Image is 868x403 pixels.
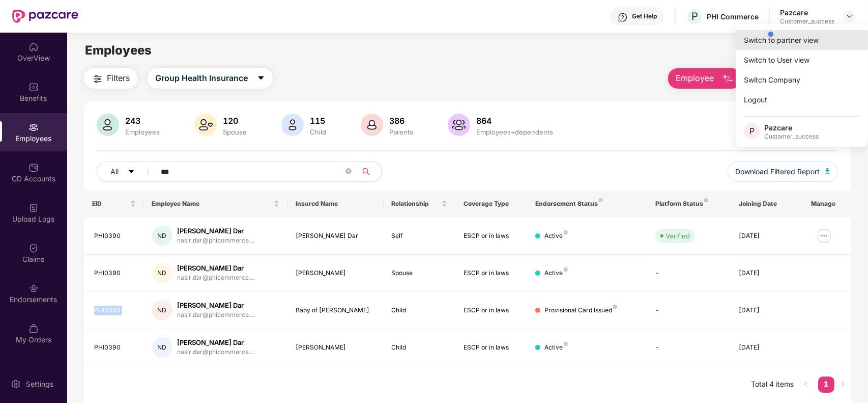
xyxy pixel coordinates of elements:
[28,324,39,334] img: svg+xml;base64,PHN2ZyBpZD0iTXlfT3JkZXJzIiBkYXRhLW5hbWU9Ik15IE9yZGVycyIgeG1sbnM9Imh0dHA6Ly93d3cudz...
[647,255,731,292] td: -
[613,305,617,309] img: svg+xml;base64,PHN2ZyB4bWxucz0iaHR0cDovL3d3dy53My5vcmcvMjAwMC9zdmciIHdpZHRoPSI4IiBoZWlnaHQ9IjgiIH...
[92,73,104,85] img: svg+xml;base64,PHN2ZyB4bWxucz0iaHR0cDovL3d3dy53My5vcmcvMjAwMC9zdmciIHdpZHRoPSIyNCIgaGVpZ2h0PSIyNC...
[474,128,555,136] div: Employees+dependents
[387,128,415,136] div: Parents
[296,231,375,241] div: [PERSON_NAME] Dar
[361,114,383,136] img: svg+xml;base64,PHN2ZyB4bWxucz0iaHR0cDovL3d3dy53My5vcmcvMjAwMC9zdmciIHhtbG5zOnhsaW5rPSJodHRwOi8vd3...
[840,381,846,387] span: right
[94,343,136,353] div: PHI0390
[123,128,162,136] div: Employees
[148,68,273,89] button: Group Health Insurancecaret-down
[152,226,172,246] div: ND
[94,231,136,241] div: PHI0390
[544,268,568,278] div: Active
[455,190,527,218] th: Coverage Type
[816,228,832,244] img: manageButton
[155,72,248,85] span: Group Health Insurance
[144,190,288,218] th: Employee Name
[152,200,272,208] span: Employee Name
[818,377,834,393] li: 1
[722,73,734,85] img: svg+xml;base64,PHN2ZyB4bWxucz0iaHR0cDovL3d3dy53My5vcmcvMjAwMC9zdmciIHhtbG5zOnhsaW5rPSJodHRwOi8vd3...
[739,231,795,241] div: [DATE]
[345,168,352,174] span: close-circle
[764,132,819,141] div: Customer_success
[392,200,440,208] span: Relationship
[296,268,375,278] div: [PERSON_NAME]
[846,12,854,20] img: svg+xml;base64,PHN2ZyBpZD0iRHJvcGRvd24tMzJ4MzIiIHhtbG5zPSJodHRwOi8vd3d3LnczLm9yZy8yMDAwL3N2ZyIgd2...
[731,190,803,218] th: Joining Date
[28,203,39,213] img: svg+xml;base64,PHN2ZyBpZD0iVXBsb2FkX0xvZ3MiIGRhdGEtbmFtZT0iVXBsb2FkIExvZ3MiIHhtbG5zPSJodHRwOi8vd3...
[194,114,217,136] img: svg+xml;base64,PHN2ZyB4bWxucz0iaHR0cDovL3d3dy53My5vcmcvMjAwMC9zdmciIHhtbG5zOnhsaW5rPSJodHRwOi8vd3...
[110,166,119,177] span: All
[818,377,834,392] a: 1
[392,268,447,278] div: Spouse
[464,231,519,241] div: ESCP or in laws
[107,72,130,85] span: Filters
[798,377,814,393] li: Previous Page
[178,263,255,273] div: [PERSON_NAME] Dar
[178,226,255,236] div: [PERSON_NAME] Dar
[739,343,795,353] div: [DATE]
[257,74,265,83] span: caret-down
[12,10,78,23] img: New Pazcare Logo
[739,268,795,278] div: [DATE]
[798,377,814,393] button: left
[464,306,519,315] div: ESCP or in laws
[780,8,834,17] div: Pazcare
[392,231,447,241] div: Self
[28,283,39,293] img: svg+xml;base64,PHN2ZyBpZD0iRW5kb3JzZW1lbnRzIiB4bWxucz0iaHR0cDovL3d3dy53My5vcmcvMjAwMC9zdmciIHdpZH...
[535,200,639,208] div: Endorsement Status
[736,50,868,70] div: Switch to User view
[28,243,39,253] img: svg+xml;base64,PHN2ZyBpZD0iQ2xhaW0iIHhtbG5zPSJodHRwOi8vd3d3LnczLm9yZy8yMDAwL3N2ZyIgd2lkdGg9IjIwIi...
[803,381,809,387] span: left
[834,377,851,393] button: right
[92,200,128,208] span: EID
[448,114,470,136] img: svg+xml;base64,PHN2ZyB4bWxucz0iaHR0cDovL3d3dy53My5vcmcvMjAwMC9zdmciIHhtbG5zOnhsaW5rPSJodHRwOi8vd3...
[308,116,328,126] div: 115
[544,343,568,353] div: Active
[464,343,519,353] div: ESCP or in laws
[178,301,255,310] div: [PERSON_NAME] Dar
[178,347,255,357] div: nasir.dar@phicommerce....
[780,17,834,25] div: Customer_success
[544,306,617,315] div: Provisional Card Issued
[178,310,255,320] div: nasir.dar@phicommerce....
[647,292,731,329] td: -
[647,329,731,366] td: -
[287,190,383,218] th: Insured Name
[97,162,159,182] button: Allcaret-down
[668,68,742,89] button: Employee
[308,128,328,136] div: Child
[564,230,568,234] img: svg+xml;base64,PHN2ZyB4bWxucz0iaHR0cDovL3d3dy53My5vcmcvMjAwMC9zdmciIHdpZHRoPSI4IiBoZWlnaHQ9IjgiIH...
[736,166,820,177] span: Download Filtered Report
[803,190,851,218] th: Manage
[84,68,137,89] button: Filters
[128,168,135,176] span: caret-down
[357,162,382,182] button: search
[28,163,39,173] img: svg+xml;base64,PHN2ZyBpZD0iQ0RfQWNjb3VudHMiIGRhdGEtbmFtZT0iQ0QgQWNjb3VudHMiIHhtbG5zPSJodHRwOi8vd3...
[281,114,304,136] img: svg+xml;base64,PHN2ZyB4bWxucz0iaHR0cDovL3d3dy53My5vcmcvMjAwMC9zdmciIHhtbG5zOnhsaW5rPSJodHRwOi8vd3...
[178,338,255,347] div: [PERSON_NAME] Dar
[676,72,714,85] span: Employee
[123,116,162,126] div: 243
[464,268,519,278] div: ESCP or in laws
[94,268,136,278] div: PHI0390
[28,122,39,132] img: svg+xml;base64,PHN2ZyBpZD0iRW1wbG95ZWVzIiB4bWxucz0iaHR0cDovL3d3dy53My5vcmcvMjAwMC9zdmciIHdpZHRoPS...
[728,162,838,182] button: Download Filtered Report
[345,167,352,177] span: close-circle
[736,70,868,90] div: Switch Company
[28,42,39,52] img: svg+xml;base64,PHN2ZyBpZD0iSG9tZSIgeG1sbnM9Imh0dHA6Ly93d3cudzMub3JnLzIwMDAvc3ZnIiB3aWR0aD0iMjAiIG...
[296,343,375,353] div: [PERSON_NAME]
[357,168,377,176] span: search
[392,343,447,353] div: Child
[736,30,868,50] div: Switch to partner view
[599,198,603,202] img: svg+xml;base64,PHN2ZyB4bWxucz0iaHR0cDovL3d3dy53My5vcmcvMjAwMC9zdmciIHdpZHRoPSI4IiBoZWlnaHQ9IjgiIH...
[28,82,39,92] img: svg+xml;base64,PHN2ZyBpZD0iQmVuZWZpdHMiIHhtbG5zPSJodHRwOi8vd3d3LnczLm9yZy8yMDAwL3N2ZyIgd2lkdGg9Ij...
[834,377,851,393] li: Next Page
[384,190,455,218] th: Relationship
[739,306,795,315] div: [DATE]
[85,43,152,58] span: Employees
[94,306,136,315] div: PHI0390
[749,125,755,137] span: P
[474,116,555,126] div: 864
